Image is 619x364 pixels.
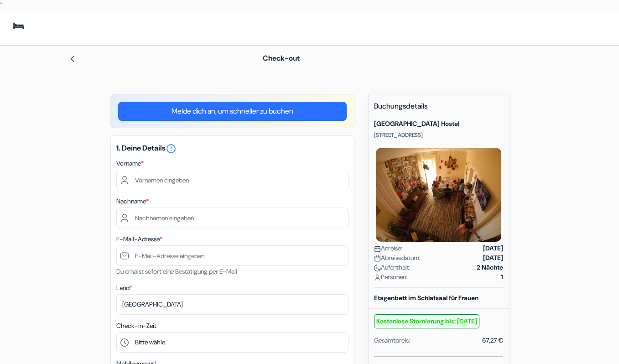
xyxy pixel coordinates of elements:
input: E-Mail-Adresse eingeben [116,245,349,266]
input: Vornamen eingeben [116,170,349,190]
small: Du erhälst sofort eine Bestätigung per E-Mail [116,267,237,276]
img: left_arrow.svg [69,55,76,62]
img: calendar.svg [374,245,381,252]
h5: 1. Deine Details [116,143,349,154]
a: Melde dich an, um schneller zu buchen [118,102,347,121]
img: calendar.svg [374,255,381,262]
strong: 1 [501,272,503,282]
strong: [DATE] [483,244,503,253]
strong: 2 Nächte [477,263,503,272]
img: user_icon.svg [374,274,381,281]
p: [STREET_ADDRESS] [374,131,503,139]
label: E-Mail-Adresse [116,234,162,244]
h5: [GEOGRAPHIC_DATA] Hostel [374,120,503,128]
label: Land [116,283,132,293]
h5: Buchungsdetails [374,102,503,116]
small: Kostenlose Stornierung bis: [DATE] [374,314,479,328]
label: Check-in-Zeit [116,321,156,331]
label: Nachname [116,197,149,206]
label: Vorname [116,159,144,168]
i: error_outline [166,143,177,154]
div: 67,27 € [482,336,503,345]
span: Abreisedatum: [374,253,421,263]
span: Personen: [374,272,407,282]
div: Gesamtpreis: [374,336,410,345]
span: Check-out [263,53,300,63]
img: moon.svg [374,265,381,271]
strong: [DATE] [483,253,503,263]
span: Anreise: [374,244,402,253]
input: Nachnamen eingeben [116,208,349,228]
a: error_outline [166,143,177,153]
b: Etagenbett im Schlafsaal für Frauen [374,294,479,302]
img: Jugendherbergen.com [11,18,120,38]
span: Aufenthalt: [374,263,411,272]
